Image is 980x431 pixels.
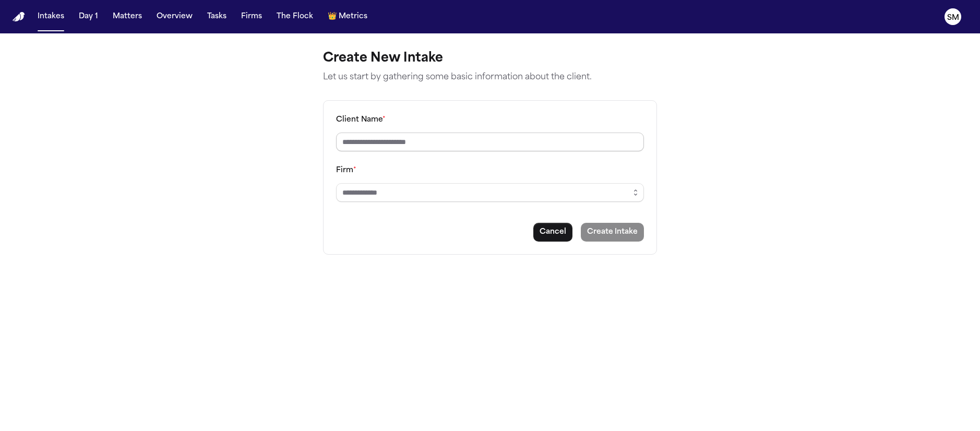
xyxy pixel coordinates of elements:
[581,223,644,242] button: Create intake
[272,7,317,26] button: The Flock
[336,116,386,124] label: Client Name
[203,7,231,26] button: Tasks
[533,223,572,242] button: Cancel intake creation
[109,7,146,26] button: Matters
[13,12,25,22] img: Finch Logo
[323,50,657,67] h1: Create New Intake
[323,71,657,83] p: Let us start by gathering some basic information about the client.
[13,12,25,22] a: Home
[75,7,102,26] button: Day 1
[33,7,68,26] button: Intakes
[152,7,197,26] button: Overview
[324,7,372,26] button: crownMetrics
[237,7,266,26] button: Firms
[336,133,644,151] input: Client name
[336,183,644,202] input: Select a firm
[336,166,356,174] label: Firm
